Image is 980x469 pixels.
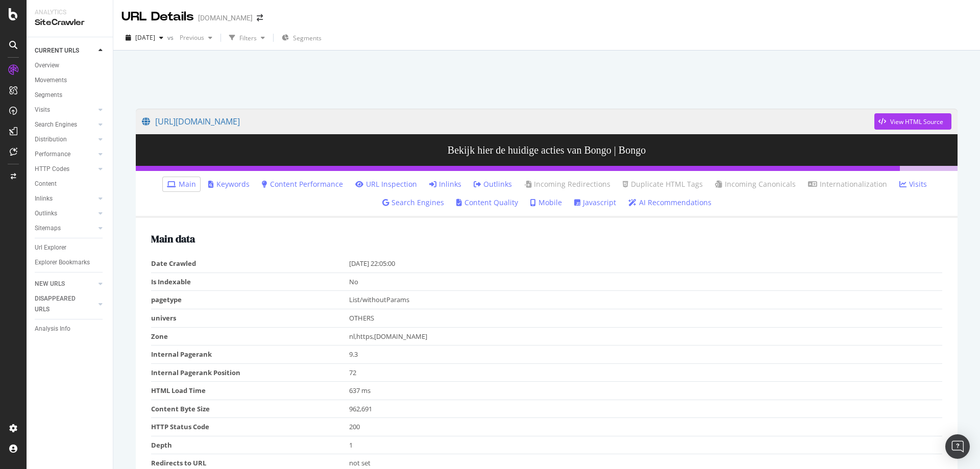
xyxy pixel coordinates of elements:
[151,327,349,345] td: Zone
[151,382,349,400] td: HTML Load Time
[349,327,943,345] td: nl,https,[DOMAIN_NAME]
[349,418,943,436] td: 200
[136,134,958,166] h3: Bekijk hier de huidige acties van Bongo | Bongo
[628,198,712,208] a: AI Recommendations
[142,109,874,134] a: [URL][DOMAIN_NAME]
[35,105,50,115] div: Visits
[349,458,938,468] div: not set
[225,30,269,46] button: Filters
[474,179,512,189] a: Outlinks
[35,60,59,71] div: Overview
[35,193,95,204] a: Inlinks
[151,436,349,454] td: Depth
[167,179,196,189] a: Main
[35,149,70,160] div: Performance
[35,75,106,86] a: Movements
[151,418,349,436] td: HTTP Status Code
[429,179,461,189] a: Inlinks
[623,179,703,189] a: Duplicate HTML Tags
[176,33,204,42] span: Previous
[808,179,887,189] a: Internationalization
[257,14,263,21] div: arrow-right-arrow-left
[35,60,106,71] a: Overview
[151,309,349,327] td: univers
[151,363,349,382] td: Internal Pagerank Position
[35,90,62,101] div: Segments
[151,400,349,418] td: Content Byte Size
[524,179,610,189] a: Incoming Redirections
[35,17,105,29] div: SiteCrawler
[35,119,95,130] a: Search Engines
[945,434,970,459] div: Open Intercom Messenger
[349,309,943,327] td: OTHERS
[35,257,106,268] a: Explorer Bookmarks
[35,105,95,115] a: Visits
[35,208,57,219] div: Outlinks
[349,291,943,309] td: List/withoutParams
[899,179,927,189] a: Visits
[349,363,943,382] td: 72
[35,324,106,334] a: Analysis Info
[35,279,95,289] a: NEW URLS
[35,193,53,204] div: Inlinks
[35,223,95,234] a: Sitemaps
[35,134,95,145] a: Distribution
[382,198,444,208] a: Search Engines
[35,45,95,56] a: CURRENT URLS
[355,179,417,189] a: URL Inspection
[35,257,90,268] div: Explorer Bookmarks
[35,8,105,17] div: Analytics
[198,13,253,23] div: [DOMAIN_NAME]
[293,34,322,42] span: Segments
[35,279,65,289] div: NEW URLS
[349,345,943,364] td: 9.3
[349,382,943,400] td: 637 ms
[151,345,349,364] td: Internal Pagerank
[208,179,250,189] a: Keywords
[35,149,95,160] a: Performance
[167,33,176,42] span: vs
[349,400,943,418] td: 962,691
[239,34,257,42] div: Filters
[530,198,562,208] a: Mobile
[349,255,943,273] td: [DATE] 22:05:00
[35,75,67,86] div: Movements
[35,293,95,315] a: DISAPPEARED URLS
[35,134,67,145] div: Distribution
[890,117,943,126] div: View HTML Source
[35,242,106,253] a: Url Explorer
[715,179,796,189] a: Incoming Canonicals
[35,293,86,315] div: DISAPPEARED URLS
[874,113,951,130] button: View HTML Source
[574,198,616,208] a: Javascript
[151,233,942,244] h2: Main data
[35,208,95,219] a: Outlinks
[135,33,155,42] span: 2025 Sep. 10th
[35,242,66,253] div: Url Explorer
[35,179,57,189] div: Content
[35,45,79,56] div: CURRENT URLS
[278,30,326,46] button: Segments
[35,164,95,175] a: HTTP Codes
[151,291,349,309] td: pagetype
[35,164,69,175] div: HTTP Codes
[121,8,194,26] div: URL Details
[151,255,349,273] td: Date Crawled
[35,90,106,101] a: Segments
[35,223,61,234] div: Sitemaps
[151,273,349,291] td: Is Indexable
[35,119,77,130] div: Search Engines
[456,198,518,208] a: Content Quality
[349,273,943,291] td: No
[35,179,106,189] a: Content
[349,436,943,454] td: 1
[121,30,167,46] button: [DATE]
[262,179,343,189] a: Content Performance
[35,324,70,334] div: Analysis Info
[176,30,216,46] button: Previous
